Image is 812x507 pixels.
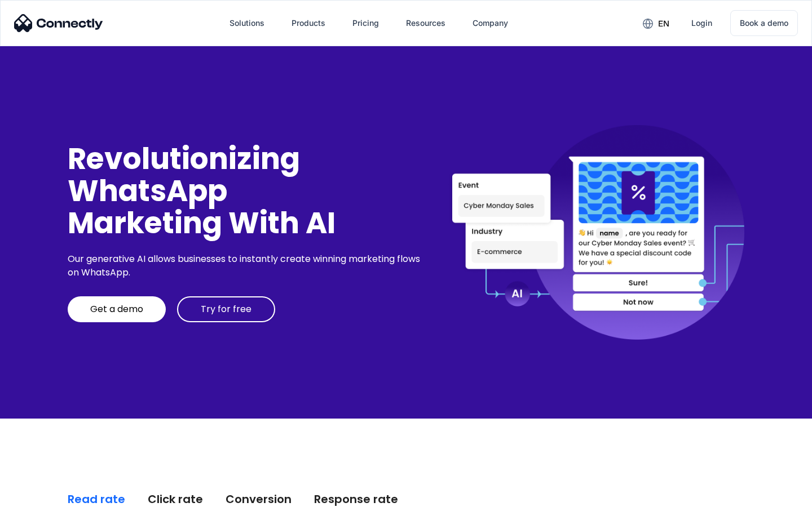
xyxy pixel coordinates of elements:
a: Try for free [177,296,275,322]
img: Connectly Logo [14,14,103,32]
div: Response rate [314,491,398,507]
div: Get a demo [90,304,143,315]
div: Pricing [352,15,379,31]
div: Read rate [68,491,125,507]
a: Get a demo [68,296,166,322]
div: Revolutionizing WhatsApp Marketing With AI [68,143,424,239]
div: Try for free [201,304,251,315]
div: Products [292,15,325,31]
div: Company [473,15,508,31]
a: Book a demo [730,10,798,36]
div: Resources [406,15,445,31]
div: Solutions [230,15,264,31]
div: Click rate [148,491,203,507]
a: Login [682,10,721,37]
div: Our generative AI allows businesses to instantly create winning marketing flows on WhatsApp. [68,252,424,279]
div: Login [691,15,712,31]
div: en [658,16,669,32]
a: Pricing [343,10,388,37]
div: Conversion [226,491,292,507]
